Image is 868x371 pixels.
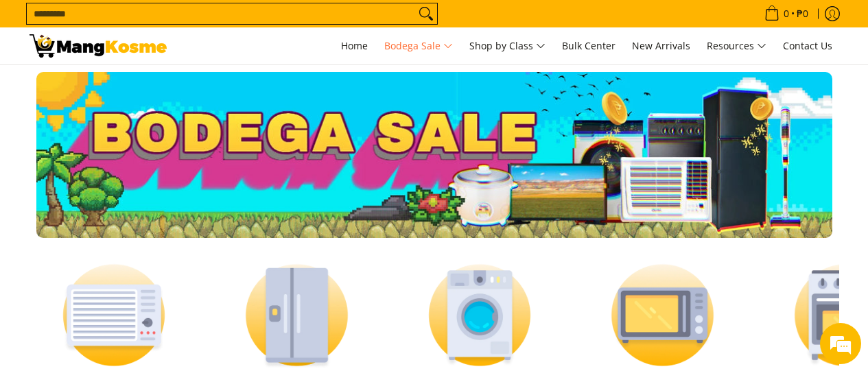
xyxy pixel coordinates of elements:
[707,38,766,55] span: Resources
[555,27,622,64] a: Bulk Center
[562,39,615,52] span: Bulk Center
[632,39,690,52] span: New Arrivals
[377,27,460,64] a: Bodega Sale
[415,3,437,24] button: Search
[469,38,546,55] span: Shop by Class
[180,27,839,64] nav: Main Menu
[625,27,697,64] a: New Arrivals
[462,27,552,64] a: Shop by Class
[341,39,368,52] span: Home
[334,27,375,64] a: Home
[782,9,791,19] span: 0
[760,6,812,21] span: •
[700,27,773,64] a: Resources
[776,27,839,64] a: Contact Us
[795,9,810,19] span: ₱0
[384,38,453,55] span: Bodega Sale
[783,39,832,52] span: Contact Us
[30,34,167,58] img: Bodega Sale l Mang Kosme: Cost-Efficient &amp; Quality Home Appliances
